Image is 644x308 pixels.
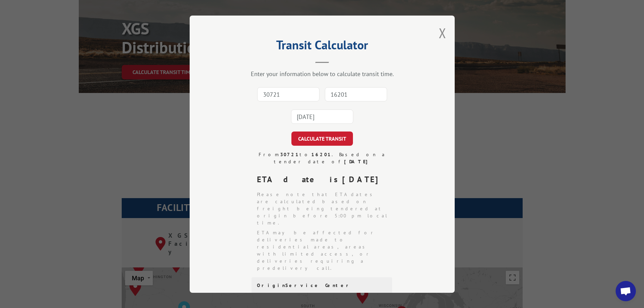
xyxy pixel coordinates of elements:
[342,174,384,185] strong: [DATE]
[257,229,393,272] li: ETA may be affected for deliveries made to residential areas, areas with limited access, or deliv...
[257,283,387,288] div: Origin Service Center
[223,70,421,78] div: Enter your information below to calculate transit time.
[439,24,446,42] button: Close modal
[280,151,300,158] strong: 30721
[257,173,393,186] div: ETA date is
[223,40,421,53] h2: Transit Calculator
[616,281,636,301] div: Open chat
[291,132,353,146] button: CALCULATE TRANSIT
[257,87,319,101] input: Origin Zip
[291,110,353,124] input: Tender Date
[257,191,393,227] li: Please note that ETA dates are calculated based on freight being tendered at origin before 5:00 p...
[344,159,371,165] strong: [DATE]
[252,151,393,165] div: From to . Based on a tender date of
[311,151,332,158] strong: 16201
[325,87,387,101] input: Dest. Zip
